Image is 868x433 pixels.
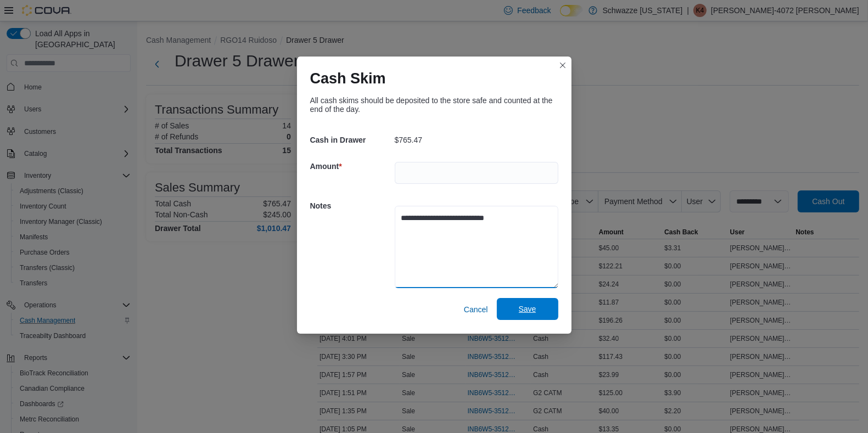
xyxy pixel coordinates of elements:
h5: Notes [310,195,393,217]
button: Cancel [460,299,492,320]
h5: Amount [310,155,393,177]
button: Closes this modal window [556,59,569,72]
button: Save [497,298,558,320]
span: Cancel [464,304,488,315]
p: $765.47 [395,136,423,144]
div: All cash skims should be deposited to the store safe and counted at the end of the day. [310,96,558,114]
h1: Cash Skim [310,70,386,87]
span: Save [519,303,536,314]
h5: Cash in Drawer [310,129,393,151]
